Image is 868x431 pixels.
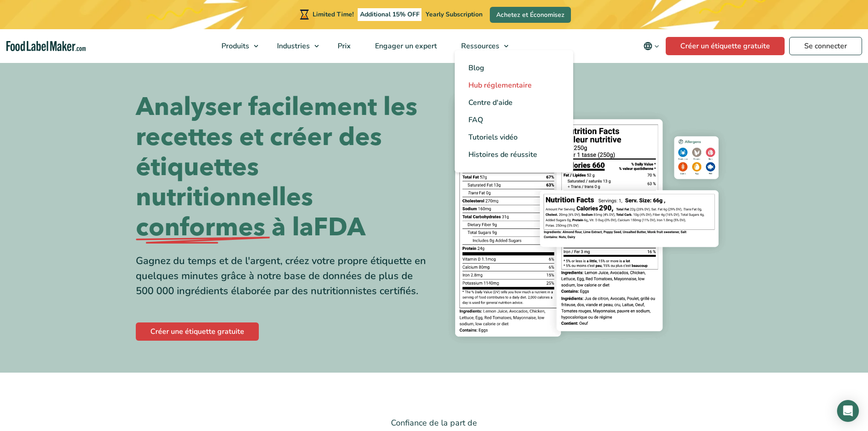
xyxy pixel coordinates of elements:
a: Food Label Maker homepage [6,41,86,52]
a: Achetez et Économisez [490,7,571,23]
span: Produits [219,41,250,51]
a: Industries [265,29,324,63]
a: Engager un expert [363,29,447,63]
span: Ressources [458,41,500,51]
span: Prix [335,41,352,51]
a: Créer une étiquette gratuite [136,322,259,341]
span: conformes à la [136,213,313,243]
span: Limited Time! [313,10,354,19]
a: Histoires de réussite [455,146,573,163]
a: FAQ [455,111,573,129]
a: Créer un étiquette gratuite [666,37,785,55]
p: Confiance de la part de [136,416,733,430]
span: Yearly Subscription [426,10,483,19]
a: Tutoriels vidéo [455,129,573,146]
div: Open Intercom Messenger [837,400,859,422]
span: Additional 15% OFF [358,8,422,21]
span: Tutoriels vidéo [468,132,518,142]
a: Se connecter [789,37,862,55]
a: Produits [210,29,263,63]
a: Hub réglementaire [455,77,573,94]
span: Engager un expert [372,41,438,51]
a: Blog [455,59,573,77]
span: Blog [468,63,484,73]
a: Prix [326,29,361,63]
div: Gagnez du temps et de l'argent, créez votre propre étiquette en quelques minutes grâce à notre ba... [136,254,427,299]
h1: Analyser facilement les recettes et créer des étiquettes nutritionnelles FDA [136,92,427,243]
span: Histoires de réussite [468,150,537,160]
a: Ressources [449,29,513,63]
button: Change language [637,37,666,55]
a: Centre d'aide [455,94,573,111]
span: Hub réglementaire [468,80,532,90]
span: FAQ [468,115,483,125]
span: Centre d'aide [468,98,513,108]
span: Industries [274,41,311,51]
